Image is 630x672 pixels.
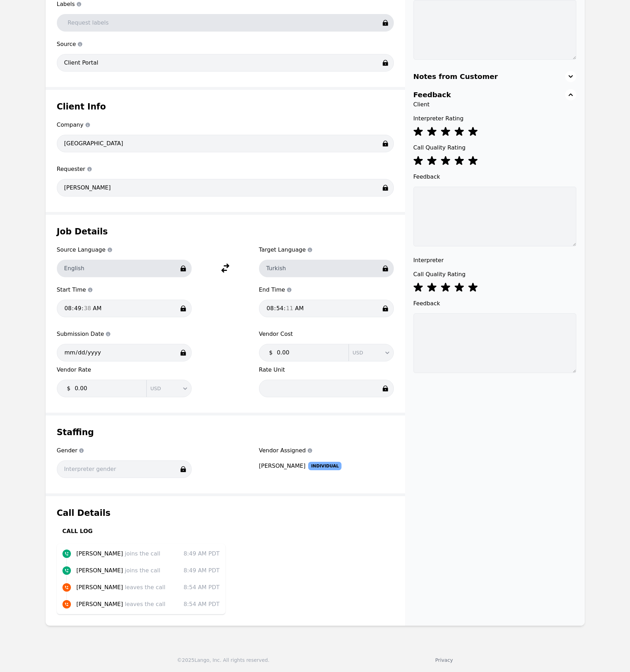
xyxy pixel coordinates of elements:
[259,446,394,455] span: Vendor Assigned
[77,550,178,558] p: joins the call
[413,256,576,265] span: Interpreter
[77,550,123,557] span: [PERSON_NAME]
[57,286,192,294] span: Start Time
[177,657,269,664] div: © 2025 Lango, Inc. All rights reserved.
[273,346,344,360] input: 0.00
[57,460,192,478] input: Interpreter gender
[259,330,394,338] span: Vendor Cost
[413,114,576,123] span: Interpreter Rating
[57,446,192,455] span: Gender
[77,583,178,592] p: leaves the call
[413,90,451,100] h3: Feedback
[184,600,220,608] time: 8:54 AM PDT
[413,270,576,279] span: Call Quality Rating
[413,299,576,308] span: Feedback
[413,144,576,152] span: Call Quality Rating
[184,583,220,592] time: 8:54 AM PDT
[77,584,123,591] span: [PERSON_NAME]
[413,72,498,81] h3: Notes from Customer
[71,381,142,395] input: 0.00
[77,601,123,607] span: [PERSON_NAME]
[57,507,394,519] h1: Call Details
[77,600,178,608] p: leaves the call
[57,427,394,438] h1: Staffing
[57,165,394,173] span: Requester
[57,226,394,237] h1: Job Details
[413,173,576,181] span: Feedback
[259,246,394,254] span: Target Language
[62,527,394,535] h3: Call Log
[308,462,341,470] span: Individual
[57,101,394,112] h1: Client Info
[259,286,394,294] span: End Time
[413,100,576,109] span: Client
[77,567,123,574] span: [PERSON_NAME]
[57,330,192,338] span: Submission Date
[67,384,71,393] span: $
[184,566,220,575] time: 8:49 AM PDT
[57,246,192,254] span: Source Language
[259,366,394,374] span: Rate Unit
[259,462,306,470] div: [PERSON_NAME]
[57,366,192,374] span: Vendor Rate
[435,657,453,663] a: Privacy
[57,121,394,129] span: Company
[77,566,178,575] p: joins the call
[184,550,220,558] time: 8:49 AM PDT
[57,40,394,48] span: Source
[269,348,273,357] span: $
